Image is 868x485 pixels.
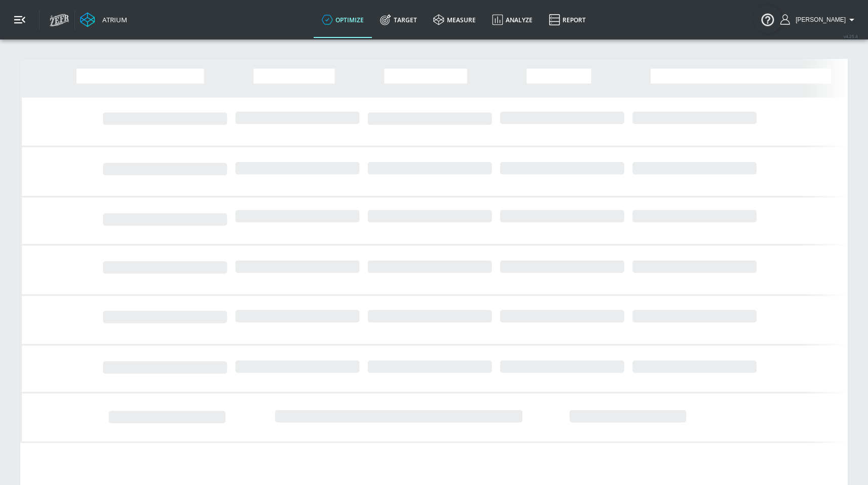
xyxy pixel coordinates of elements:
a: Atrium [80,12,127,27]
button: Open Resource Center [753,5,782,33]
a: Analyze [484,2,541,38]
a: Target [372,2,425,38]
span: login as: uyen.hoang@zefr.com [791,16,846,23]
a: optimize [314,2,372,38]
span: v 4.25.4 [844,33,858,39]
button: [PERSON_NAME] [780,14,858,26]
div: Atrium [98,15,127,24]
a: measure [425,2,484,38]
a: Report [541,2,594,38]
